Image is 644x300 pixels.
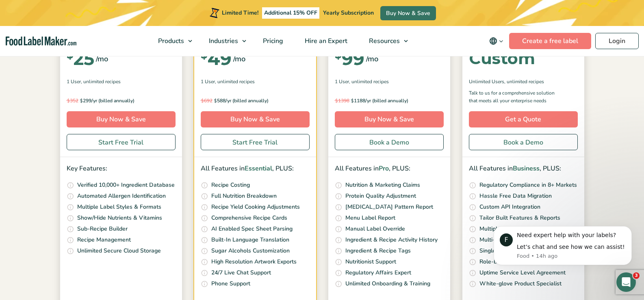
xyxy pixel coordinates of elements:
[345,257,396,266] p: Nutritionist Support
[147,26,196,56] a: Products
[222,9,258,17] span: Limited Time!
[345,181,420,190] p: Nutrition & Marketing Claims
[349,78,389,85] span: , Unlimited Recipes
[77,246,161,255] p: Unlimited Secure Cloud Storage
[479,192,552,201] p: Hassle Free Data Migration
[96,53,108,65] span: /mo
[513,164,540,173] span: Business
[469,89,562,105] p: Talk to us for a comprehensive solution that meets all your enterprise needs
[504,78,544,85] span: , Unlimited Recipes
[245,164,272,173] span: Essential
[469,164,578,174] p: All Features in , PLUS:
[633,272,640,279] span: 3
[335,50,342,60] span: $
[481,214,644,278] iframe: Intercom notifications message
[211,235,289,244] p: Built-In Language Translation
[358,26,412,56] a: Resources
[77,192,166,201] p: Automated Allergen Identification
[156,37,185,45] span: Products
[211,192,277,201] p: Full Nutrition Breakdown
[201,78,215,85] span: 1 User
[479,246,557,255] p: Single Sign-on Authentication
[469,78,504,85] span: Unlimited Users
[81,78,121,85] span: , Unlimited Recipes
[201,97,204,104] span: $
[80,97,83,104] span: $
[260,37,284,45] span: Pricing
[201,50,208,60] span: $
[335,50,364,67] div: 99
[233,53,245,65] span: /mo
[345,192,416,201] p: Protein Quality Adjustment
[67,164,176,174] p: Key Features:
[345,268,411,277] p: Regulatory Affairs Expert
[345,279,430,288] p: Unlimited Onboarding & Training
[211,181,250,190] p: Recipe Costing
[206,37,239,45] span: Industries
[211,257,297,266] p: High Resolution Artwork Exports
[67,134,176,150] a: Start Free Trial
[479,203,540,212] p: Custom API Integration
[67,78,81,85] span: 1 User
[479,214,560,222] p: Tailor Built Features & Reports
[345,203,433,212] p: [MEDICAL_DATA] Pattern Report
[509,33,591,49] a: Create a free label
[67,97,78,104] del: 352
[335,134,444,150] a: Book a Demo
[67,97,176,105] p: 299/yr (billed annually)
[479,279,562,288] p: White-glove Product Specialist
[380,6,436,20] a: Buy Now & Save
[211,246,290,255] p: Sugar Alcohols Customization
[77,181,175,190] p: Verified 10,000+ Ingredient Database
[198,26,250,56] a: Industries
[345,214,395,222] p: Menu Label Report
[77,214,162,222] p: Show/Hide Nutrients & Vitamins
[616,272,636,292] iframe: Intercom live chat
[479,224,532,233] p: Multiple Subsidaries
[214,97,217,104] span: $
[345,235,438,244] p: Ingredient & Recipe Activity History
[211,279,250,288] p: Phone Support
[479,181,577,190] p: Regulatory Compliance in 8+ Markets
[201,134,310,150] a: Start Free Trial
[67,111,176,127] a: Buy Now & Save
[366,53,378,65] span: /mo
[201,50,232,67] div: 49
[201,111,310,127] a: Buy Now & Save
[345,224,405,233] p: Manual Label Override
[469,134,578,150] a: Book a Demo
[211,268,271,277] p: 24/7 Live Chat Support
[201,97,212,104] del: 692
[351,97,354,104] span: $
[67,50,74,60] span: $
[252,26,292,56] a: Pricing
[379,164,389,173] span: Pro
[479,268,566,277] p: Uptime Service Level Agreement
[211,203,300,212] p: Recipe Yield Cooking Adjustments
[323,9,374,17] span: Yearly Subscription
[469,50,535,67] div: Custom
[335,97,444,105] p: 1188/yr (billed annually)
[335,97,349,104] del: 1398
[366,37,401,45] span: Resources
[67,50,94,67] div: 25
[335,164,444,174] p: All Features in , PLUS:
[211,224,293,233] p: AI Enabled Spec Sheet Parsing
[215,78,255,85] span: , Unlimited Recipes
[335,78,349,85] span: 1 User
[262,7,319,19] span: Additional 15% OFF
[201,164,310,174] p: All Features in , PLUS:
[294,26,356,56] a: Hire an Expert
[345,246,411,255] p: Ingredient & Recipe Tags
[479,235,549,244] p: Multi-factor authentication
[211,214,287,222] p: Comprehensive Recipe Cards
[302,37,348,45] span: Hire an Expert
[77,203,161,212] p: Multiple Label Styles & Formats
[201,97,310,105] p: 588/yr (billed annually)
